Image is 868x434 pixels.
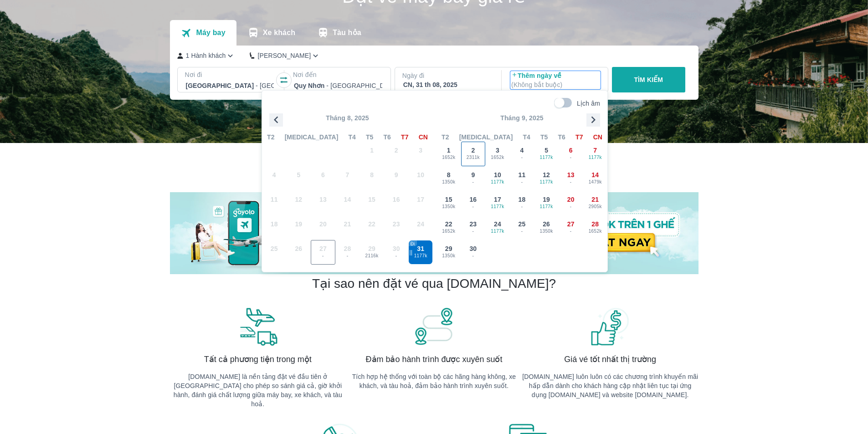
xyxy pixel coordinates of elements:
h2: Chương trình giảm giá [170,158,699,174]
span: [MEDICAL_DATA] [285,133,339,142]
span: 2 [471,146,475,155]
button: 281652k [583,215,607,240]
span: 1652k [583,228,607,235]
span: 1177k [486,203,509,210]
span: 1 [447,146,451,155]
button: 151350k [437,191,461,215]
span: 1652k [437,154,461,161]
button: 25- [510,215,534,240]
button: 9- [461,166,486,191]
button: 101177k [485,166,510,191]
span: 24 [494,220,501,229]
button: 23- [461,215,486,240]
span: - [462,228,485,235]
button: 18- [510,191,534,215]
span: T4 [523,133,530,142]
span: - [559,179,583,186]
button: 31652k [485,142,510,166]
span: 1177k [583,154,607,161]
span: Đi [411,242,415,246]
button: 13- [559,166,583,191]
span: 13 [567,170,575,179]
button: 11652k [437,142,461,166]
p: TÌM KIẾM [634,75,663,84]
span: - [559,203,583,210]
span: - [510,179,534,186]
button: 171177k [485,191,510,215]
button: 1 Hành khách [177,51,236,61]
img: banner [237,306,278,347]
button: 4- [510,142,534,166]
span: 30 [469,244,477,253]
button: 81350k [437,166,461,191]
p: ( Không bắt buộc ) [511,80,600,89]
span: 29 [445,244,452,253]
span: 1350k [534,228,558,235]
span: T5 [540,133,548,142]
span: 12 [543,170,550,179]
span: Tất cả phương tiện trong một [204,354,312,365]
span: [MEDICAL_DATA] [459,133,513,142]
p: Ngày đi [402,71,493,80]
span: - [462,252,485,260]
span: 5 [544,146,548,155]
span: 1652k [437,228,461,235]
span: 1177k [486,228,509,235]
span: 1177k [534,179,558,186]
p: [PERSON_NAME] [257,51,311,60]
span: T2 [442,133,449,142]
span: CN [419,133,428,142]
span: 27 [567,220,575,229]
span: 8 [447,170,451,179]
span: CN [593,133,602,142]
p: [DOMAIN_NAME] là nền tảng đặt vé đầu tiên ở [GEOGRAPHIC_DATA] cho phép so sánh giá cả, giờ khởi h... [170,372,346,408]
span: - [559,154,583,161]
span: - [462,179,485,186]
span: 28 [591,220,599,229]
span: - [559,228,583,235]
span: 1177k [534,203,558,210]
button: 121177k [534,166,559,191]
button: 191177k [534,191,559,215]
span: T2 [267,133,274,142]
p: Tháng 9, 2025 [437,113,607,123]
span: T4 [349,133,356,142]
button: 261350k [534,215,559,240]
span: 31 [417,244,424,253]
p: 1 Hành khách [186,51,226,60]
span: T6 [384,133,391,142]
span: 22 [445,220,452,229]
p: [DOMAIN_NAME] luôn luôn có các chương trình khuyến mãi hấp dẫn dành cho khách hàng cập nhật liên ... [522,372,699,399]
span: 26 [543,220,550,229]
span: - [462,203,485,210]
span: 15 [445,195,452,204]
p: Tích hợp hệ thống với toàn bộ các hãng hàng không, xe khách, và tàu hoả, đảm bảo hành trình xuyên... [346,372,522,390]
span: 2905k [583,203,607,210]
span: 1652k [486,154,509,161]
span: 2311k [462,154,485,161]
span: 7 [593,146,597,155]
span: - [510,154,534,161]
span: 14 [591,170,599,179]
div: transportation tabs [170,20,372,46]
span: Giá vé tốt nhất thị trường [564,354,656,365]
img: banner-home [170,192,699,274]
p: Nơi đến [293,70,383,79]
span: 1479k [583,179,607,186]
p: Tháng 8, 2025 [262,113,433,123]
span: 25 [519,220,526,229]
button: 291350k [437,240,461,265]
p: Xe khách [263,28,295,37]
span: 21 [591,195,599,204]
button: 221652k [437,215,461,240]
img: banner [413,306,454,347]
span: 10 [494,170,501,179]
button: 16- [461,191,486,215]
span: T7 [401,133,408,142]
button: [PERSON_NAME] [250,51,320,61]
span: 17 [494,195,501,204]
span: T7 [575,133,583,142]
div: CN, 31 th 08, 2025 [403,80,492,89]
button: 241177k [485,215,510,240]
span: 1177k [486,179,509,186]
